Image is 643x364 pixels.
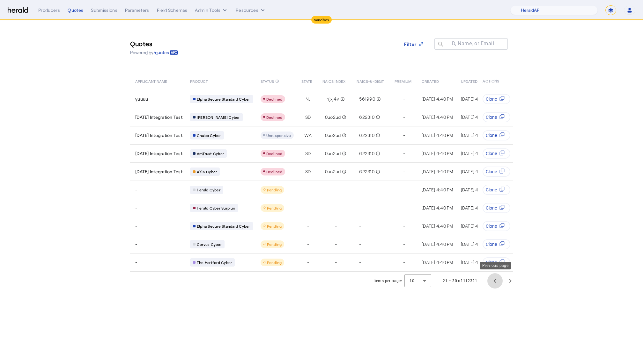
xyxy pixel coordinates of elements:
[130,72,584,272] table: Table view of all quotes submitted by your platform
[125,7,149,13] div: Parameters
[422,114,453,120] span: [DATE] 4:40 PM
[335,259,337,266] span: -
[359,187,361,193] span: -
[305,114,311,120] span: SD
[403,259,405,266] span: -
[357,78,384,84] span: NAICS-6-DIGIT
[373,278,402,284] div: Items per page:
[135,168,182,175] span: [DATE] Integration Test
[335,241,337,247] span: -
[403,241,405,247] span: -
[197,205,235,211] span: Herald Cyber Surplus
[197,115,240,120] span: [PERSON_NAME] Cyber
[130,39,178,48] h3: Quotes
[135,96,148,102] span: yuuuu
[322,78,345,84] span: NAICS INDEX
[483,130,510,140] button: Clone
[374,150,380,157] mat-icon: info_outline
[486,114,497,120] span: Clone
[325,168,341,175] span: 0uo2ud
[422,241,453,247] span: [DATE] 4:40 PM
[434,41,445,49] mat-icon: search
[307,205,309,211] span: -
[335,205,337,211] span: -
[135,150,182,157] span: [DATE] Integration Test
[135,259,137,266] span: -
[486,168,497,175] span: Clone
[359,168,374,175] span: 622310
[422,96,453,102] span: [DATE] 4:40 PM
[486,187,497,193] span: Clone
[341,114,346,120] mat-icon: info_outline
[307,241,309,247] span: -
[461,260,492,265] span: [DATE] 4:40 PM
[38,7,60,13] div: Producers
[486,96,497,102] span: Clone
[422,187,453,192] span: [DATE] 4:40 PM
[307,259,309,266] span: -
[266,151,283,156] span: Declined
[483,203,510,213] button: Clone
[135,114,182,120] span: [DATE] Integration Test
[197,260,232,265] span: The Hartford Cyber
[153,49,178,56] a: /quotes
[477,72,513,90] th: ACTIONS
[306,96,310,102] span: NJ
[266,133,291,138] span: Unresponsive
[403,96,405,102] span: -
[190,78,208,84] span: PRODUCT
[480,262,511,269] div: Previous page
[266,169,283,174] span: Declined
[359,114,374,120] span: 622310
[399,38,430,50] button: Filter
[483,94,510,104] button: Clone
[483,257,510,268] button: Clone
[483,221,510,231] button: Clone
[403,150,405,157] span: -
[197,242,222,247] span: Corvus Cyber
[403,168,405,175] span: -
[307,223,309,229] span: -
[486,132,497,139] span: Clone
[374,114,380,120] mat-icon: info_outline
[197,187,220,192] span: Herald Cyber
[359,241,361,247] span: -
[197,224,250,229] span: Elpha Secure Standard Cyber
[403,187,405,193] span: -
[135,78,167,84] span: APPLICANT NAME
[267,188,282,192] span: Pending
[8,7,28,13] img: Herald Logo
[311,16,332,24] div: Sandbox
[236,7,266,13] button: Resources dropdown menu
[483,148,510,159] button: Clone
[374,132,380,139] mat-icon: info_outline
[341,168,346,175] mat-icon: info_outline
[359,132,374,139] span: 622310
[267,206,282,210] span: Pending
[395,78,412,84] span: PREMIUM
[422,205,453,211] span: [DATE] 4:40 PM
[422,169,453,174] span: [DATE] 4:40 PM
[135,223,137,229] span: -
[359,223,361,229] span: -
[335,187,337,193] span: -
[461,223,492,229] span: [DATE] 4:40 PM
[422,151,453,156] span: [DATE] 4:40 PM
[339,96,345,102] mat-icon: info_outline
[483,112,510,122] button: Clone
[483,239,510,249] button: Clone
[461,132,492,138] span: [DATE] 4:40 PM
[359,150,374,157] span: 622310
[197,169,217,174] span: AXIS Cyber
[359,96,375,102] span: 561990
[461,114,492,120] span: [DATE] 4:40 PM
[68,7,83,13] div: Quotes
[135,187,137,193] span: -
[341,150,346,157] mat-icon: info_outline
[304,132,312,139] span: WA
[91,7,117,13] div: Submissions
[486,223,497,229] span: Clone
[267,260,282,265] span: Pending
[197,151,224,156] span: AmTrust Cyber
[327,96,339,102] span: njxj4v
